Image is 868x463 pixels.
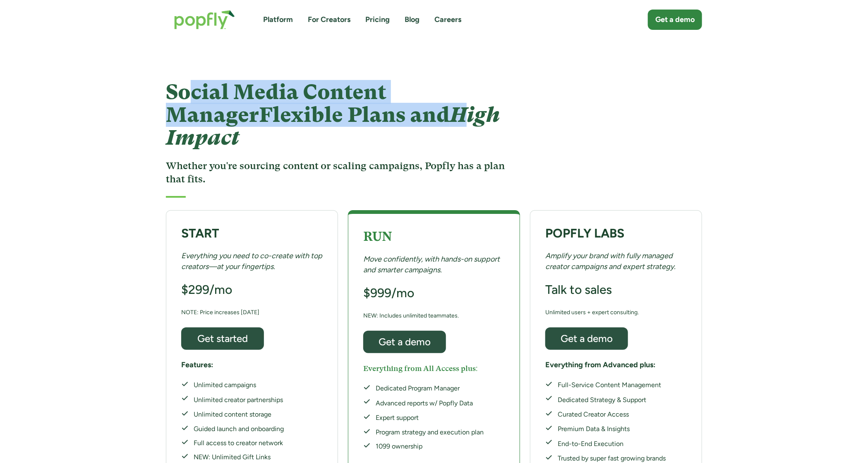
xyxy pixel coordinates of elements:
a: For Creators [308,15,350,25]
div: Curated Creator Access [558,410,666,419]
div: Advanced reports w/ Popfly Data [376,398,484,408]
div: Get a demo [655,15,695,25]
div: Guided launch and onboarding [194,424,284,434]
div: Expert support [376,413,484,422]
div: Get a demo [371,337,439,347]
h5: Features: [181,360,213,370]
em: Amplify your brand with fully managed creator campaigns and expert strategy. [545,251,676,271]
span: Flexible Plans and [166,103,500,150]
div: NEW: Unlimited Gift Links [194,453,284,462]
a: Get started [181,327,264,350]
h5: Everything from All Access plus: [363,363,478,373]
a: Blog [405,15,420,25]
em: Move confidently, with hands-on support and smarter campaigns. [363,255,500,274]
div: Full access to creator network [194,439,284,448]
h5: Everything from Advanced plus: [545,360,655,370]
h3: Talk to sales [545,282,612,298]
em: Everything you need to co-create with top creators—at your fingertips. [181,251,322,271]
div: End-to-End Execution [558,439,666,449]
h3: $299/mo [181,282,232,298]
h3: $999/mo [363,285,414,301]
a: Careers [434,15,461,25]
div: Unlimited content storage [194,410,284,419]
strong: RUN [363,229,392,244]
div: Unlimited users + expert consulting. [545,307,639,318]
h3: Whether you're sourcing content or scaling campaigns, Popfly has a plan that fits. [166,159,509,186]
div: Premium Data & Insights [558,424,666,434]
a: Platform [263,15,293,25]
div: 1099 ownership [376,442,484,451]
div: Trusted by super fast growing brands [558,454,666,463]
a: Get a demo [648,10,702,30]
div: NEW: Includes unlimited teammates. [363,310,459,321]
strong: POPFLY LABS [545,225,624,241]
div: Get started [189,333,257,344]
div: NOTE: Price increases [DATE] [181,307,259,318]
div: Unlimited campaigns [194,381,284,390]
h1: Social Media Content Manager [166,81,509,149]
div: Full-Service Content Management [558,381,666,390]
div: Program strategy and execution plan [376,428,484,437]
strong: START [181,225,219,241]
a: Get a demo [545,327,628,350]
em: High Impact [166,103,500,150]
div: Dedicated Strategy & Support [558,395,666,405]
div: Get a demo [553,333,621,344]
div: Dedicated Program Manager [376,384,484,393]
a: home [166,2,243,38]
div: Unlimited creator partnerships [194,395,284,405]
a: Get a demo [363,331,446,353]
a: Pricing [365,15,390,25]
